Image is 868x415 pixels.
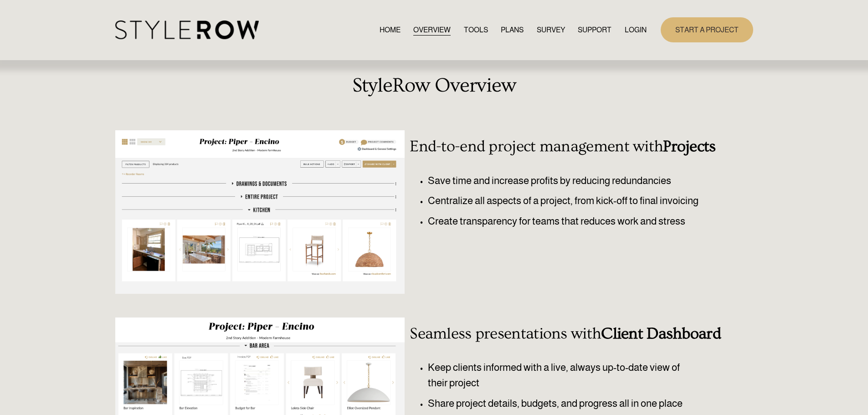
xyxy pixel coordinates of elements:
strong: Projects [663,138,715,155]
a: START A PROJECT [661,17,753,42]
a: SURVEY [537,24,565,36]
p: Keep clients informed with a live, always up-to-date view of their project [428,360,699,390]
img: StyleRow [115,20,259,39]
h3: Seamless presentations with [410,325,726,343]
a: OVERVIEW [413,24,451,36]
h3: End-to-end project management with [410,138,726,156]
a: HOME [380,24,401,36]
p: Save time and increase profits by reducing redundancies [428,173,726,189]
strong: Client Dashboard [601,325,721,343]
a: PLANS [501,24,524,36]
p: Create transparency for teams that reduces work and stress [428,214,726,229]
a: LOGIN [625,24,647,36]
span: SUPPORT [578,25,611,36]
h2: StyleRow Overview [115,74,753,97]
p: Centralize all aspects of a project, from kick-off to final invoicing [428,193,726,209]
a: folder dropdown [578,24,611,36]
a: TOOLS [464,24,488,36]
p: Share project details, budgets, and progress all in one place [428,396,699,411]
